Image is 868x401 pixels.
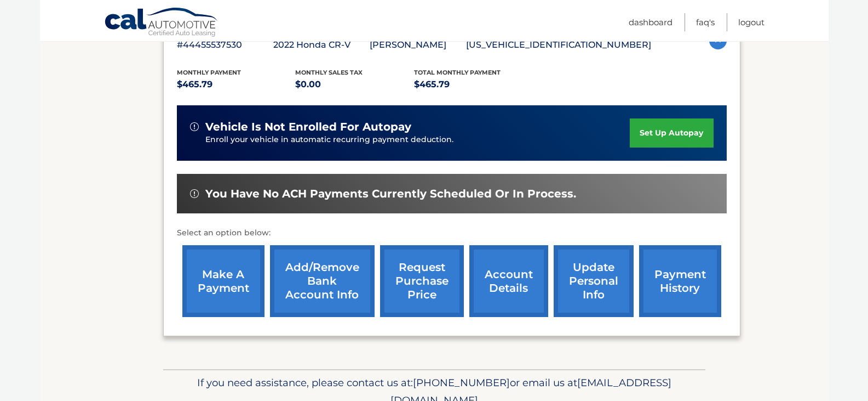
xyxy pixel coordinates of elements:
[295,69,363,76] span: Monthly sales Tax
[190,122,199,131] img: alert-white.svg
[177,77,296,92] p: $465.79
[205,120,411,134] span: vehicle is not enrolled for autopay
[413,376,510,389] span: [PHONE_NUMBER]
[738,13,764,31] a: Logout
[177,69,241,76] span: Monthly Payment
[205,187,576,201] span: You have no ACH payments currently scheduled or in process.
[630,118,713,148] a: set up autopay
[629,13,672,31] a: Dashboard
[466,37,651,53] p: [US_VEHICLE_IDENTIFICATION_NUMBER]
[469,245,548,317] a: account details
[295,77,414,92] p: $0.00
[104,7,219,39] a: Cal Automotive
[190,189,199,198] img: alert-white.svg
[696,13,715,31] a: FAQ's
[414,69,501,76] span: Total Monthly Payment
[177,37,273,53] p: #44455537530
[205,134,630,146] p: Enroll your vehicle in automatic recurring payment deduction.
[370,37,466,53] p: [PERSON_NAME]
[273,37,370,53] p: 2022 Honda CR-V
[639,245,721,317] a: payment history
[554,245,634,317] a: update personal info
[182,245,265,317] a: make a payment
[177,227,727,240] p: Select an option below:
[270,245,375,317] a: Add/Remove bank account info
[380,245,464,317] a: request purchase price
[414,77,533,92] p: $465.79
